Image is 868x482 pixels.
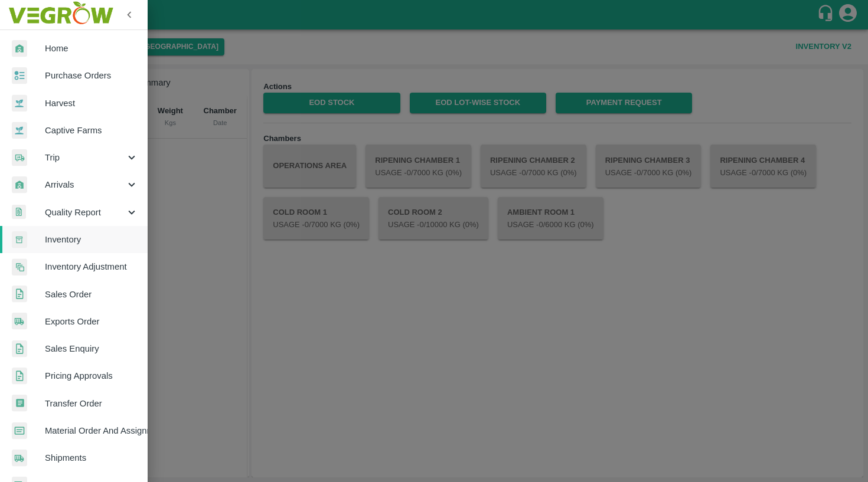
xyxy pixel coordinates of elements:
img: whArrival [12,40,27,57]
span: Sales Order [45,288,138,301]
span: Transfer Order [45,397,138,410]
img: whInventory [12,231,27,248]
img: inventory [12,258,27,276]
img: reciept [12,67,27,84]
span: Captive Farms [45,124,138,137]
span: Home [45,42,138,55]
img: sales [12,286,27,303]
span: Arrivals [45,178,125,191]
span: Material Order And Assignment [45,424,138,437]
span: Trip [45,151,125,164]
span: Quality Report [45,206,125,219]
img: shipments [12,450,27,467]
img: sales [12,340,27,358]
img: whTransfer [12,395,27,412]
img: delivery [12,149,27,166]
img: harvest [12,122,27,139]
img: shipments [12,313,27,330]
span: Inventory Adjustment [45,260,138,273]
span: Purchase Orders [45,69,138,82]
img: centralMaterial [12,422,27,440]
img: whArrival [12,176,27,194]
span: Sales Enquiry [45,342,138,355]
span: Pricing Approvals [45,369,138,382]
span: Exports Order [45,315,138,328]
span: Inventory [45,233,138,246]
img: harvest [12,94,27,112]
img: sales [12,368,27,385]
span: Shipments [45,451,138,464]
img: qualityReport [12,205,26,219]
span: Harvest [45,97,138,110]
